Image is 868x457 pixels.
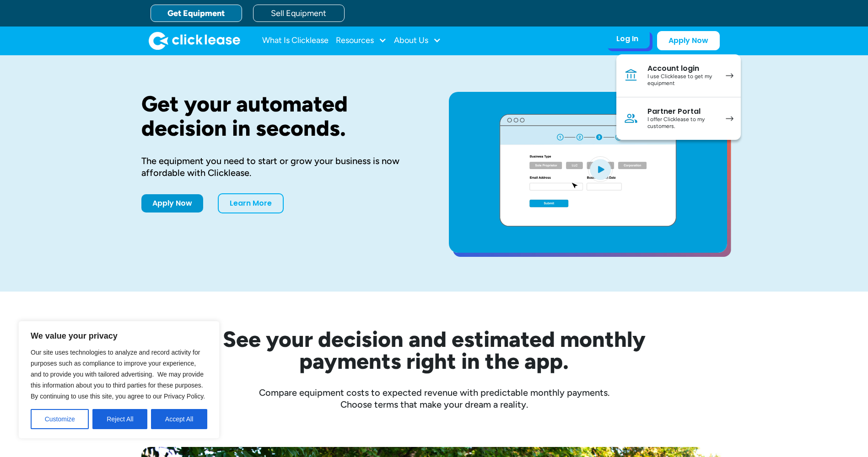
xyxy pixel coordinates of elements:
[262,32,329,50] a: What Is Clicklease
[624,68,638,83] img: Bank icon
[151,5,242,22] a: Get Equipment
[647,73,717,87] div: I use Clicklease to get my equipment
[151,409,207,429] button: Accept All
[616,54,741,97] a: Account loginI use Clicklease to get my equipment
[616,34,638,43] div: Log In
[647,107,717,116] div: Partner Portal
[18,321,220,439] div: We value your privacy
[624,111,638,126] img: Person icon
[726,73,733,78] img: arrow
[588,156,613,182] img: Blue play button logo on a light blue circular background
[616,97,741,140] a: Partner PortalI offer Clicklease to my customers.
[726,116,733,121] img: arrow
[92,409,147,429] button: Reject All
[616,54,741,140] nav: Log In
[141,155,420,179] div: The equipment you need to start or grow your business is now affordable with Clicklease.
[31,409,89,429] button: Customize
[394,32,441,50] div: About Us
[31,349,205,400] span: Our site uses technologies to analyze and record activity for purposes such as compliance to impr...
[647,64,717,73] div: Account login
[31,330,207,341] p: We value your privacy
[141,194,203,213] a: Apply Now
[218,193,284,213] a: Learn More
[253,5,345,22] a: Sell Equipment
[336,32,387,50] div: Resources
[141,387,727,410] div: Compare equipment costs to expected revenue with predictable monthly payments. Choose terms that ...
[657,31,720,50] a: Apply Now
[149,32,240,50] img: Clicklease logo
[141,92,420,140] h1: Get your automated decision in seconds.
[178,328,690,372] h2: See your decision and estimated monthly payments right in the app.
[449,92,727,253] a: open lightbox
[149,32,240,50] a: home
[647,116,717,130] div: I offer Clicklease to my customers.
